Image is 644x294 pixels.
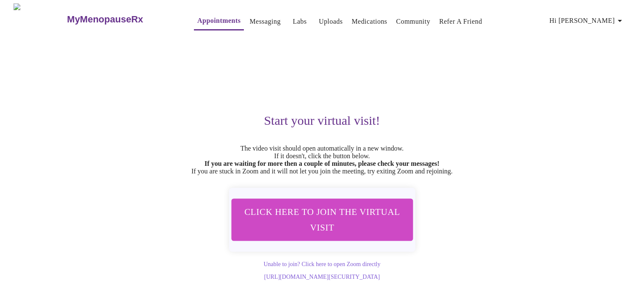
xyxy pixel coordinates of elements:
[315,13,346,30] button: Uploads
[264,274,380,280] a: [URL][DOMAIN_NAME][SECURITY_DATA]
[546,12,628,29] button: Hi [PERSON_NAME]
[348,13,390,30] button: Medications
[396,16,431,27] a: Community
[205,160,439,167] strong: If you are waiting for more then a couple of minutes, please check your messages!
[293,16,307,27] a: Labs
[197,15,240,27] a: Appointments
[263,261,380,267] a: Unable to join? Click here to open Zoom directly
[393,13,434,30] button: Community
[550,15,625,27] span: Hi [PERSON_NAME]
[61,145,583,175] p: The video visit should open automatically in a new window. If it doesn't, click the button below....
[286,13,313,30] button: Labs
[231,198,413,241] button: Click here to join the virtual visit
[194,12,244,30] button: Appointments
[249,16,280,27] a: Messaging
[319,16,343,27] a: Uploads
[14,3,66,35] img: MyMenopauseRx Logo
[67,14,143,25] h3: MyMenopauseRx
[66,5,177,34] a: MyMenopauseRx
[436,13,486,30] button: Refer a Friend
[242,204,401,235] span: Click here to join the virtual visit
[351,16,387,27] a: Medications
[61,113,583,128] h3: Start your virtual visit!
[246,13,284,30] button: Messaging
[439,16,482,27] a: Refer a Friend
